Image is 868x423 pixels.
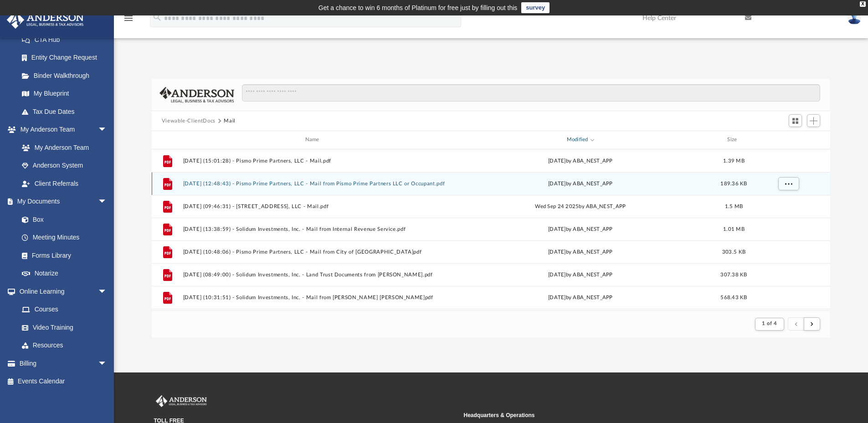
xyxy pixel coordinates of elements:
[449,225,712,233] div: [DATE] by ABA_NEST_APP
[521,2,550,13] a: survey
[183,158,445,164] button: [DATE] (15:01:28) - Pismo Prime Partners, LLC - Mail.pdf
[755,318,784,331] button: 1 of 4
[847,11,861,25] img: User Pic
[4,11,87,29] img: Anderson Advisors Platinum Portal
[183,295,445,301] button: [DATE] (10:31:51) - Solidum Investments, Inc. - Mail from [PERSON_NAME] [PERSON_NAME]pdf
[756,136,820,144] div: id
[6,121,116,139] a: My Anderson Teamarrow_drop_down
[6,372,121,391] a: Events Calendar
[449,136,711,144] div: Modified
[98,193,116,211] span: arrow_drop_down
[715,136,752,144] div: Size
[548,181,566,186] span: [DATE]
[13,174,116,193] a: Client Referrals
[449,270,712,279] div: [DATE] by ABA_NEST_APP
[152,12,162,22] i: search
[162,117,216,125] button: Viewable-ClientDocs
[6,282,116,301] a: Online Learningarrow_drop_down
[449,248,712,256] div: [DATE] by ABA_NEST_APP
[183,181,445,187] button: [DATE] (12:48:43) - Pismo Prime Partners, LLC - Mail from Pismo Prime Partners LLC or Occupant.pdf
[723,158,745,163] span: 1.39 MB
[548,158,566,163] span: [DATE]
[860,1,866,7] div: close
[13,49,121,67] a: Entity Change Request
[13,210,112,229] a: Box
[720,272,747,277] span: 307.38 KB
[13,336,116,355] a: Resources
[98,121,116,139] span: arrow_drop_down
[13,85,116,103] a: My Blueprint
[6,354,121,372] a: Billingarrow_drop_down
[123,13,134,24] i: menu
[13,31,121,49] a: CTA Hub
[13,102,121,121] a: Tax Due Dates
[183,249,445,255] button: [DATE] (10:48:06) - Pismo Prime Partners, LLC - Mail from City of [GEOGRAPHIC_DATA]pdf
[6,193,116,211] a: My Documentsarrow_drop_down
[13,138,112,157] a: My Anderson Team
[13,265,116,283] a: Notarize
[13,301,116,319] a: Courses
[156,136,179,144] div: id
[13,66,121,85] a: Binder Walkthrough
[762,321,777,326] span: 1 of 4
[778,177,799,190] button: More options
[724,204,743,209] span: 1.5 MB
[13,318,112,336] a: Video Training
[449,293,712,301] div: [DATE] by ABA_NEST_APP
[464,411,767,419] small: Headquarters & Operations
[722,249,745,254] span: 303.5 KB
[723,226,745,231] span: 1.01 MB
[13,157,116,175] a: Anderson System
[720,295,747,300] span: 568.43 KB
[242,84,820,102] input: Search files and folders
[720,181,747,186] span: 189.36 KB
[152,149,831,310] div: grid
[183,204,445,209] button: [DATE] (09:46:31) - [STREET_ADDRESS], LLC - Mail.pdf
[789,114,802,127] button: Switch to Grid View
[449,179,712,188] div: by ABA_NEST_APP
[183,272,445,278] button: [DATE] (08:49:00) - Solidum Investments, Inc. - Land Trust Documents from [PERSON_NAME].pdf
[154,395,209,407] img: Anderson Advisors Platinum Portal
[98,282,116,301] span: arrow_drop_down
[13,229,116,247] a: Meeting Minutes
[123,17,134,24] a: menu
[13,246,112,265] a: Forms Library
[224,117,236,125] button: Mail
[449,202,712,210] div: Wed Sep 24 2025 by ABA_NEST_APP
[449,157,712,165] div: by ABA_NEST_APP
[182,136,445,144] div: Name
[98,354,116,373] span: arrow_drop_down
[183,226,445,232] button: [DATE] (13:38:59) - Solidum Investments, Inc. - Mail from Internal Revenue Service.pdf
[807,114,821,127] button: Add
[318,2,518,13] div: Get a chance to win 6 months of Platinum for free just by filling out this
